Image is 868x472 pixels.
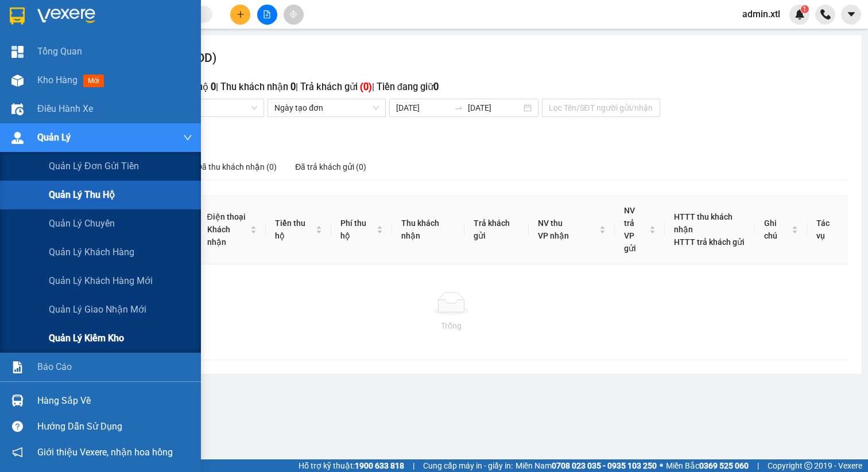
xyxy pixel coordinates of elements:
span: Quản lý kiểm kho [49,331,124,345]
b: 0 [433,81,439,92]
img: warehouse-icon [11,132,24,144]
span: Quản lý khách hàng mới [49,274,153,288]
img: warehouse-icon [11,395,24,407]
img: warehouse-icon [11,103,24,115]
span: Cung cấp máy in - giấy in: [423,459,513,472]
input: Ngày bắt đầu [396,102,449,114]
span: to [454,103,463,112]
th: Tác vụ [807,195,848,264]
span: Ghi chú [764,217,790,242]
span: Phí thu hộ [340,217,374,242]
span: plus [237,10,245,18]
img: icon-new-feature [795,9,805,19]
span: file-add [263,10,271,18]
span: 1 [803,5,807,13]
span: down [183,133,192,142]
span: Quản lý đơn gửi tiền [49,159,139,173]
span: Tiền thu hộ [275,217,313,242]
div: Đã thu khách nhận (0) [196,161,277,173]
div: Hàng sắp về [37,392,192,409]
b: 0 [211,81,216,92]
img: solution-icon [11,361,24,373]
span: NV thu [538,219,563,228]
span: ⚪️ [660,463,663,468]
th: Trả khách gửi [464,195,529,264]
img: phone-icon [820,9,831,19]
h3: Tổng: Đơn | Tiền thu hộ | Phí thu hộ | Thu khách nhận | Trả khách gửi | Tiền đang giữ [55,80,848,95]
b: ( 0 ) [360,81,372,92]
span: copyright [804,462,812,470]
span: | [757,459,759,472]
button: plus [230,5,250,25]
th: Thu khách nhận [392,195,464,264]
strong: 0708 023 035 - 0935 103 250 [552,461,657,470]
span: Hỗ trợ kỹ thuật: [299,459,404,472]
span: HTTT thu khách nhận [674,212,733,234]
span: Miền Nam [516,459,657,472]
span: Giới thiệu Vexere, nhận hoa hồng [37,445,173,459]
div: Trống [64,319,839,332]
button: file-add [257,5,277,25]
span: swap-right [454,103,463,112]
span: aim [289,10,297,18]
span: Điều hành xe [37,102,93,116]
span: notification [12,447,23,458]
span: question-circle [12,421,23,432]
span: admin.xtl [733,7,789,21]
span: Tổng Quan [37,44,82,58]
button: caret-down [841,5,861,25]
span: NV trả [624,206,635,228]
span: Ngày tạo đơn [274,99,379,116]
span: Quản lý khách hàng [49,245,134,259]
img: dashboard-icon [11,46,24,58]
img: logo-vxr [10,7,25,25]
span: VP nhận [538,231,569,240]
button: aim [284,5,304,25]
span: Quản Lý [37,130,71,145]
span: Miền Bắc [666,459,749,472]
div: Đã trả khách gửi (0) [295,161,366,173]
span: Điện thoại [207,212,246,221]
span: Quản lý giao nhận mới [49,302,146,317]
div: Hướng dẫn sử dụng [37,418,192,435]
sup: 1 [801,5,809,13]
img: warehouse-icon [11,75,24,87]
span: HTTT trả khách gửi [674,237,745,247]
span: VP gửi [624,231,636,253]
span: Khách nhận [207,225,230,247]
span: | [413,459,414,472]
strong: 1900 633 818 [355,461,404,470]
span: caret-down [846,9,857,19]
span: Quản lý thu hộ [49,188,115,202]
span: mới [83,75,104,87]
strong: 0369 525 060 [699,461,749,470]
span: Kho hàng [37,75,77,85]
input: Ngày kết thúc [468,102,521,114]
span: Báo cáo [37,360,72,374]
span: Quản lý chuyến [49,216,115,231]
b: 0 [290,81,296,92]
